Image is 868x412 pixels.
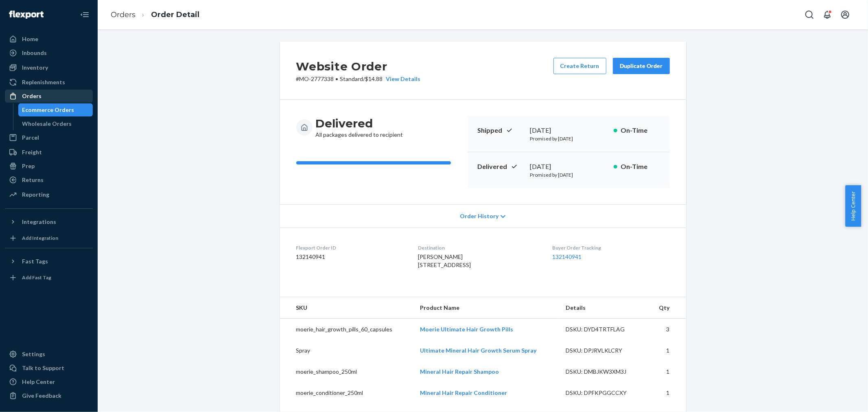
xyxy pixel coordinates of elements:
td: 1 [648,382,686,403]
p: Shipped [477,126,524,135]
th: Qty [648,297,686,319]
div: All packages delivered to recipient [316,116,403,139]
a: Parcel [5,131,93,144]
a: Ultimate Mineral Hair Growth Serum Spray [420,347,537,354]
a: Settings [5,348,93,361]
a: Talk to Support [5,362,93,375]
a: Add Integration [5,232,93,245]
button: Give Feedback [5,389,93,402]
button: Create Return [553,58,606,74]
span: Standard [340,75,363,82]
a: Replenishments [5,76,93,89]
a: Help Center [5,375,93,388]
td: 1 [648,361,686,382]
a: Moerie Ultimate Hair Growth Pills [420,326,514,333]
div: Returns [22,176,44,184]
td: 3 [648,319,686,340]
div: Help Center [22,378,55,386]
dt: Buyer Order Tracking [552,244,669,251]
h3: Delivered [316,116,403,131]
button: Open account menu [837,7,853,23]
a: Returns [5,173,93,186]
a: Orders [111,10,136,19]
p: On-Time [621,162,660,171]
button: Close Navigation [77,7,93,23]
div: [DATE] [530,126,607,135]
p: Promised by [DATE] [530,171,607,178]
a: Add Fast Tag [5,271,93,284]
p: # MO-2777338 / $14.88 [296,75,421,83]
div: Wholesale Orders [22,120,72,128]
a: Reporting [5,188,93,201]
td: moerie_shampoo_250ml [280,361,414,382]
div: DSKU: DMBJKW3XM3J [566,368,642,376]
span: • [336,75,339,82]
a: Inbounds [5,46,93,59]
div: Ecommerce Orders [22,106,74,114]
p: Delivered [477,162,524,171]
div: Inbounds [22,49,47,57]
button: Open Search Box [801,7,818,23]
div: Duplicate Order [620,62,663,70]
p: Promised by [DATE] [530,135,607,142]
dd: 132140941 [296,253,405,261]
a: Inventory [5,61,93,74]
img: Flexport logo [9,11,44,19]
div: Add Integration [22,234,58,241]
button: View Details [383,75,421,83]
div: Freight [22,148,42,156]
a: Orders [5,90,93,103]
button: Open notifications [819,7,835,23]
div: Parcel [22,134,39,142]
button: Integrations [5,215,93,228]
div: Prep [22,162,35,170]
div: DSKU: DPFKPGGCCXY [566,389,642,397]
div: Home [22,35,38,43]
span: [PERSON_NAME] [STREET_ADDRESS] [418,253,471,268]
a: Mineral Hair Repair Conditioner [420,389,507,396]
a: Order Detail [151,10,199,19]
dt: Destination [418,244,539,251]
td: Spray [280,340,414,361]
div: Add Fast Tag [22,274,51,281]
a: Mineral Hair Repair Shampoo [420,368,499,375]
button: Duplicate Order [613,58,670,74]
a: Wholesale Orders [18,117,93,130]
div: Talk to Support [22,364,64,372]
button: Fast Tags [5,255,93,268]
div: Inventory [22,64,48,72]
div: DSKU: DPJRVLKLCRY [566,346,642,355]
div: Reporting [22,191,49,199]
a: 132140941 [552,253,582,260]
div: [DATE] [530,162,607,171]
button: Help Center [845,185,861,227]
div: Integrations [22,218,56,226]
th: SKU [280,297,414,319]
th: Details [559,297,649,319]
th: Product Name [414,297,559,319]
span: Order History [460,212,498,220]
div: Fast Tags [22,257,48,265]
a: Home [5,33,93,46]
div: DSKU: DYD4TRTFLAG [566,325,642,333]
div: Orders [22,92,42,100]
dt: Flexport Order ID [296,244,405,251]
div: Settings [22,350,45,358]
h2: Website Order [296,58,421,75]
a: Freight [5,146,93,159]
ol: breadcrumbs [104,3,206,27]
a: Ecommerce Orders [18,103,93,116]
td: moerie_conditioner_250ml [280,382,414,403]
div: Replenishments [22,78,65,86]
p: On-Time [621,126,660,135]
td: moerie_hair_growth_pills_60_capsules [280,319,414,340]
div: Give Feedback [22,392,61,400]
td: 1 [648,340,686,361]
a: Prep [5,160,93,173]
